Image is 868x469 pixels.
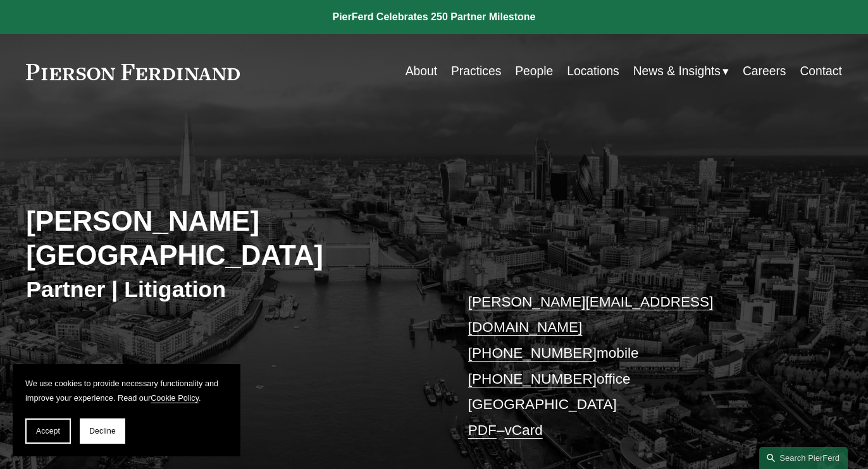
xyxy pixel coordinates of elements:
[743,59,786,84] a: Careers
[468,294,714,336] a: [PERSON_NAME][EMAIL_ADDRESS][DOMAIN_NAME]
[633,61,721,83] span: News & Insights
[468,422,497,438] a: PDF
[13,364,240,456] section: Cookie banner
[800,59,841,84] a: Contact
[504,422,542,438] a: vCard
[468,289,808,444] p: mobile office [GEOGRAPHIC_DATA] –
[567,59,619,84] a: Locations
[25,418,71,444] button: Accept
[451,59,501,84] a: Practices
[26,204,434,272] h2: [PERSON_NAME][GEOGRAPHIC_DATA]
[406,59,437,84] a: About
[36,427,60,435] span: Accept
[633,59,729,84] a: folder dropdown
[151,394,199,403] a: Cookie Policy
[26,276,434,303] h3: Partner | Litigation
[80,418,125,444] button: Decline
[89,427,116,435] span: Decline
[759,447,848,469] a: Search this site
[468,345,597,361] a: [PHONE_NUMBER]
[25,377,228,406] p: We use cookies to provide necessary functionality and improve your experience. Read our .
[468,371,597,387] a: [PHONE_NUMBER]
[515,59,553,84] a: People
